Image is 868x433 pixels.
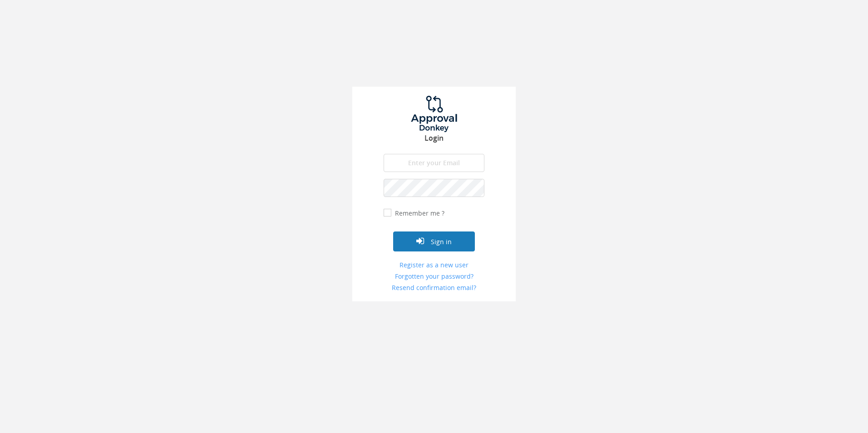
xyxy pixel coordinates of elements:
img: logo.png [400,96,468,132]
label: Remember me ? [393,209,444,218]
a: Resend confirmation email? [384,283,484,292]
input: Enter your Email [384,154,484,172]
a: Forgotten your password? [384,272,484,281]
button: Sign in [393,231,475,251]
h3: Login [352,134,516,143]
a: Register as a new user [384,261,484,270]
